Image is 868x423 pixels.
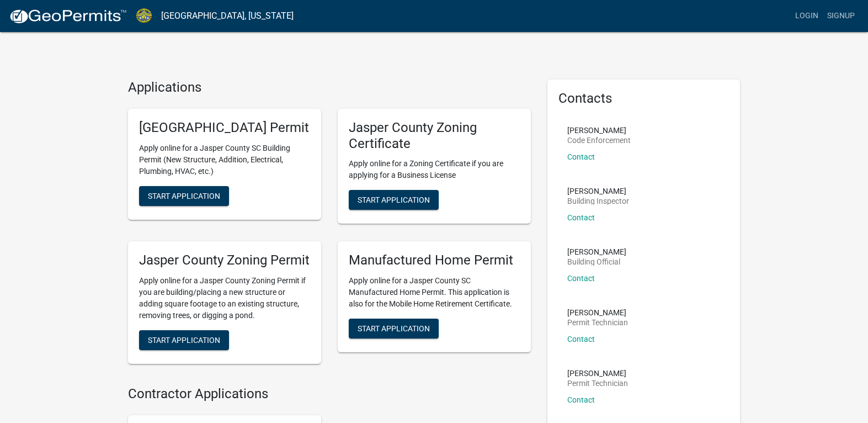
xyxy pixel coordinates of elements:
[139,330,229,350] button: Start Application
[558,91,729,107] h5: Contacts
[823,6,859,27] a: Signup
[139,142,310,177] p: Apply online for a Jasper County SC Building Permit (New Structure, Addition, Electrical, Plumbin...
[567,335,595,343] a: Contact
[567,187,629,195] p: [PERSON_NAME]
[161,7,294,25] a: [GEOGRAPHIC_DATA], [US_STATE]
[567,213,595,222] a: Contact
[139,120,310,136] h5: [GEOGRAPHIC_DATA] Permit
[567,369,628,377] p: [PERSON_NAME]
[358,324,430,333] span: Start Application
[349,252,520,268] h5: Manufactured Home Permit
[791,6,823,27] a: Login
[128,80,531,373] wm-workflow-list-section: Applications
[349,275,520,310] p: Apply online for a Jasper County SC Manufactured Home Permit. This application is also for the Mo...
[567,258,626,266] p: Building Official
[567,309,628,316] p: [PERSON_NAME]
[349,158,520,181] p: Apply online for a Zoning Certificate if you are applying for a Business License
[136,8,152,23] img: Jasper County, South Carolina
[128,80,531,96] h4: Applications
[139,275,310,321] p: Apply online for a Jasper County Zoning Permit if you are building/placing a new structure or add...
[349,319,439,339] button: Start Application
[567,136,631,144] p: Code Enforcement
[148,336,220,345] span: Start Application
[139,252,310,268] h5: Jasper County Zoning Permit
[567,274,595,283] a: Contact
[358,195,430,204] span: Start Application
[567,319,628,326] p: Permit Technician
[567,152,595,161] a: Contact
[349,120,520,152] h5: Jasper County Zoning Certificate
[349,190,439,210] button: Start Application
[128,386,531,402] h4: Contractor Applications
[567,395,595,404] a: Contact
[139,186,229,206] button: Start Application
[567,197,629,205] p: Building Inspector
[567,379,628,387] p: Permit Technician
[567,248,626,256] p: [PERSON_NAME]
[567,126,631,134] p: [PERSON_NAME]
[148,191,220,200] span: Start Application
